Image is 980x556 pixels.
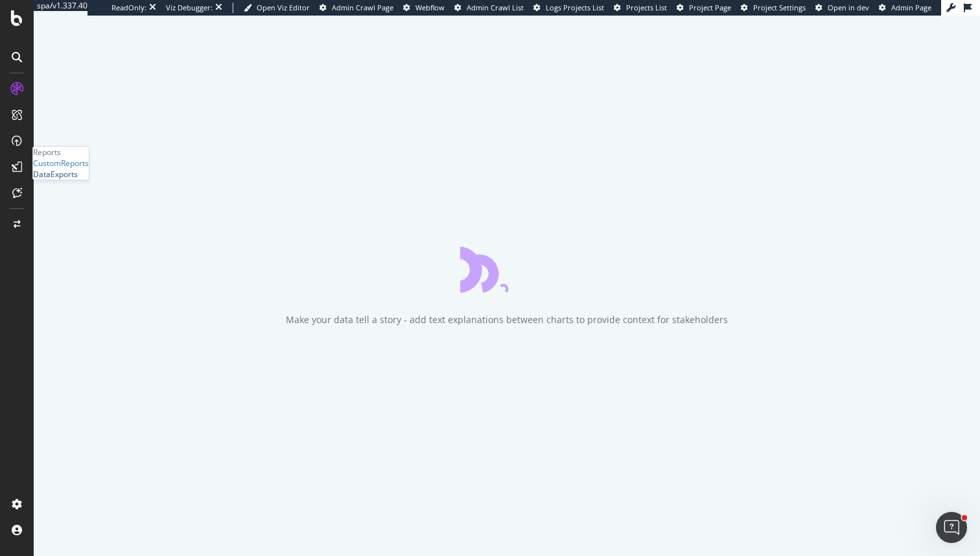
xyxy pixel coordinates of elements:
[815,3,869,13] a: Open in dev
[546,3,604,12] span: Logs Projects List
[891,3,931,12] span: Admin Page
[533,3,604,13] a: Logs Projects List
[244,3,310,13] a: Open Viz Editor
[415,3,445,12] span: Webflow
[753,3,806,12] span: Project Settings
[626,3,667,12] span: Projects List
[286,313,728,326] div: Make your data tell a story - add text explanations between charts to provide context for stakeho...
[689,3,731,12] span: Project Page
[677,3,731,13] a: Project Page
[936,512,967,543] iframe: Intercom live chat
[33,169,78,180] a: DataExports
[454,3,524,13] a: Admin Crawl List
[879,3,931,13] a: Admin Page
[332,3,393,12] span: Admin Crawl Page
[320,3,393,13] a: Admin Crawl Page
[467,3,524,12] span: Admin Crawl List
[257,3,310,12] span: Open Viz Editor
[741,3,806,13] a: Project Settings
[614,3,667,13] a: Projects List
[828,3,869,12] span: Open in dev
[460,246,554,293] div: animation
[33,158,89,169] a: CustomReports
[111,3,146,13] div: ReadOnly:
[166,3,213,13] div: Viz Debugger:
[403,3,445,13] a: Webflow
[33,147,89,158] div: Reports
